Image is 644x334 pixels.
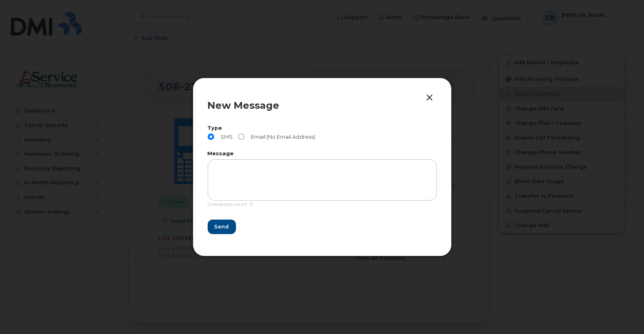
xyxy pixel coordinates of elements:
input: Email (No Email Address) [238,133,244,140]
input: SMS [208,133,214,140]
div: Characters count: 0 [208,201,437,212]
span: Send [215,223,229,230]
span: SMS [217,133,233,140]
span: Email (No Email Address) [248,133,315,140]
label: Type [208,126,437,131]
div: New Message [208,101,437,110]
button: Send [208,220,236,234]
label: Message [208,151,437,156]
